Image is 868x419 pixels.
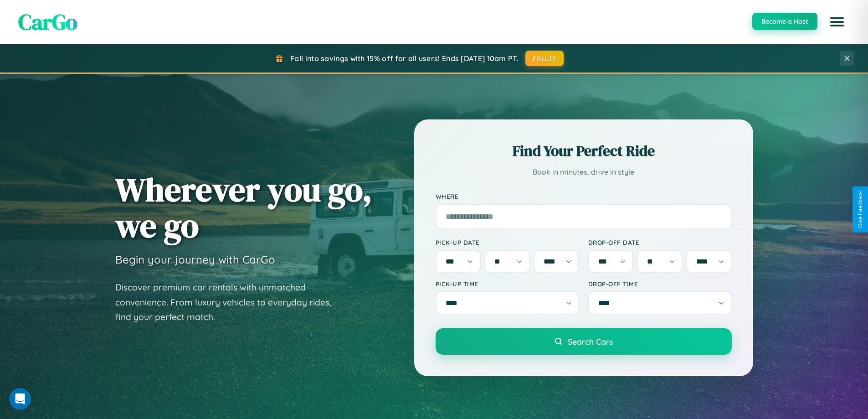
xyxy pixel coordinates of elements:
label: Where [436,192,732,200]
button: Open menu [824,9,850,35]
button: Search Cars [436,328,732,355]
div: Give Feedback [857,191,863,228]
iframe: Intercom live chat [9,388,31,410]
span: Fall into savings with 15% off for all users! Ends [DATE] 10am PT. [290,54,519,63]
p: Discover premium car rentals with unmatched convenience. From luxury vehicles to everyday rides, ... [115,280,343,325]
span: CarGo [18,7,77,37]
span: Search Cars [568,336,613,347]
label: Drop-off Date [588,238,732,246]
h3: Begin your journey with CarGo [115,253,275,266]
label: Pick-up Time [436,280,579,288]
label: Drop-off Time [588,280,732,288]
button: Become a Host [752,13,817,30]
h2: Find Your Perfect Ride [436,141,732,161]
button: FALL15 [525,51,564,66]
label: Pick-up Date [436,238,579,246]
p: Book in minutes, drive in style [436,166,732,179]
h1: Wherever you go, we go [115,171,372,243]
